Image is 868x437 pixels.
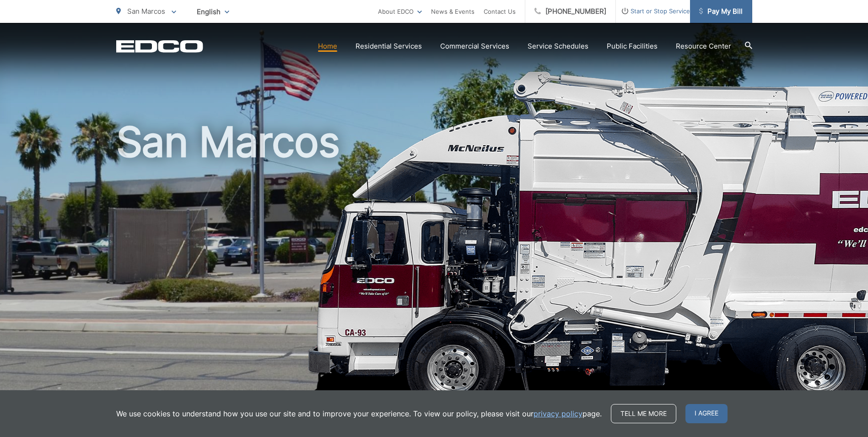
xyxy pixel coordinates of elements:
[676,41,731,52] a: Resource Center
[440,41,509,52] a: Commercial Services
[699,6,743,17] span: Pay My Bill
[116,119,752,409] h1: San Marcos
[685,404,728,423] span: I agree
[431,6,474,17] a: News & Events
[116,408,602,419] p: We use cookies to understand how you use our site and to improve your experience. To view our pol...
[318,41,337,52] a: Home
[127,7,165,16] span: San Marcos
[378,6,422,17] a: About EDCO
[607,41,658,52] a: Public Facilities
[534,408,582,419] a: privacy policy
[484,6,516,17] a: Contact Us
[356,41,422,52] a: Residential Services
[611,404,676,423] a: Tell me more
[116,40,203,53] a: EDCD logo. Return to the homepage.
[528,41,588,52] a: Service Schedules
[190,4,236,20] span: English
